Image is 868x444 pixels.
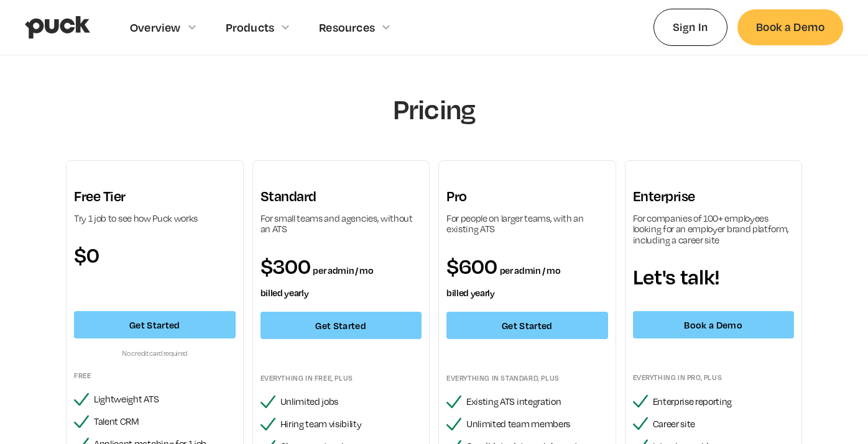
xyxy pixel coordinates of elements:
[130,20,181,34] div: Overview
[94,416,236,427] div: Talent CRM
[226,20,275,34] div: Products
[466,396,608,407] div: Existing ATS integration
[74,311,236,338] a: Get Started
[633,188,795,206] h3: Enterprise
[261,188,422,206] h3: Standard
[446,188,608,206] h3: Pro
[232,93,636,125] h1: Pricing
[446,265,560,298] span: per admin / mo billed yearly
[446,255,608,299] div: $600
[261,265,374,298] span: per admin / mo billed yearly
[74,243,236,266] div: $0
[633,213,795,246] div: For companies of 100+ employees looking for an employer brand platform, including a career site
[280,419,422,430] div: Hiring team visibility
[737,9,843,45] a: Book a Demo
[261,373,422,383] div: Everything in FREE, plus
[653,9,727,45] a: Sign In
[653,419,795,430] div: Career site
[633,373,795,383] div: Everything in pro, plus
[280,396,422,407] div: Unlimited jobs
[74,188,236,206] h3: Free Tier
[261,213,422,235] div: For small teams and agencies, without an ATS
[74,371,236,381] div: Free
[94,394,236,405] div: Lightweight ATS
[74,213,236,224] div: Try 1 job to see how Puck works
[319,20,375,34] div: Resources
[633,265,795,288] div: Let's talk!
[261,255,422,299] div: $300
[261,312,422,339] a: Get Started
[446,312,608,339] a: Get Started
[633,311,795,338] a: Book a Demo
[446,213,608,235] div: For people on larger teams, with an existing ATS
[466,419,608,430] div: Unlimited team members
[74,348,236,358] div: No credit card required
[446,373,608,383] div: Everything in standard, plus
[653,396,795,407] div: Enterprise reporting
